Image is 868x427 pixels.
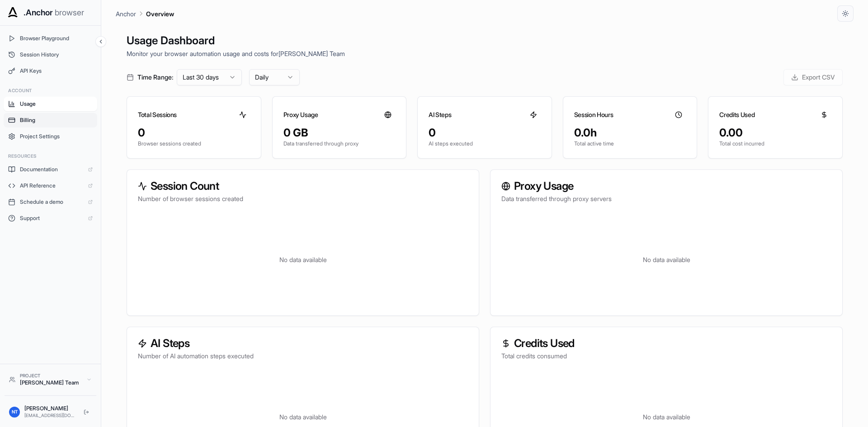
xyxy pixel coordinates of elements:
[20,182,84,189] span: API Reference
[95,36,106,47] button: Collapse sidebar
[8,153,93,160] h3: Resources
[138,140,250,147] p: Browser sessions created
[8,87,93,94] h3: Account
[138,126,250,140] div: 0
[4,64,97,78] button: API Keys
[4,178,97,193] a: API Reference
[4,47,97,62] button: Session History
[501,194,831,203] p: Data transferred through proxy servers
[719,126,831,140] div: 0.00
[138,110,177,119] h3: Total Sessions
[283,126,396,140] div: 0 GB
[20,166,84,173] span: Documentation
[20,100,93,108] span: Usage
[20,372,82,379] div: Project
[55,6,84,19] span: browser
[20,67,93,75] span: API Keys
[116,9,136,19] p: Anchor
[501,352,831,361] p: Total credits consumed
[5,369,96,390] button: Project[PERSON_NAME] Team
[574,110,613,119] h3: Session Hours
[429,140,541,147] p: AI steps executed
[24,405,76,412] div: [PERSON_NAME]
[138,214,468,305] div: No data available
[574,140,686,147] p: Total active time
[501,181,831,192] h3: Proxy Usage
[501,338,831,349] h3: Credits Used
[4,162,97,177] a: Documentation
[138,194,468,203] p: Number of browser sessions created
[138,338,468,349] h3: AI Steps
[24,412,76,419] div: [EMAIL_ADDRESS][DOMAIN_NAME]
[24,6,53,19] span: .Anchor
[4,195,97,209] a: Schedule a demo
[20,215,84,222] span: Support
[574,126,686,140] div: 0.0h
[20,198,84,206] span: Schedule a demo
[127,49,843,58] p: Monitor your browser automation usage and costs for [PERSON_NAME] Team
[81,407,92,418] button: Logout
[20,379,82,386] div: [PERSON_NAME] Team
[12,408,18,415] span: NT
[5,5,20,20] img: Anchor Icon
[138,352,468,361] p: Number of AI automation steps executed
[20,35,93,42] span: Browser Playground
[4,97,97,111] button: Usage
[146,9,174,19] p: Overview
[283,110,318,119] h3: Proxy Usage
[127,33,843,49] h1: Usage Dashboard
[138,181,468,192] h3: Session Count
[116,9,174,19] nav: breadcrumb
[719,140,831,147] p: Total cost incurred
[501,214,831,305] div: No data available
[20,117,93,124] span: Billing
[429,126,541,140] div: 0
[283,140,396,147] p: Data transferred through proxy
[20,133,93,140] span: Project Settings
[4,211,97,225] a: Support
[137,73,173,82] span: Time Range:
[4,113,97,127] button: Billing
[719,110,755,119] h3: Credits Used
[20,51,93,58] span: Session History
[429,110,451,119] h3: AI Steps
[4,31,97,46] button: Browser Playground
[4,129,97,144] button: Project Settings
